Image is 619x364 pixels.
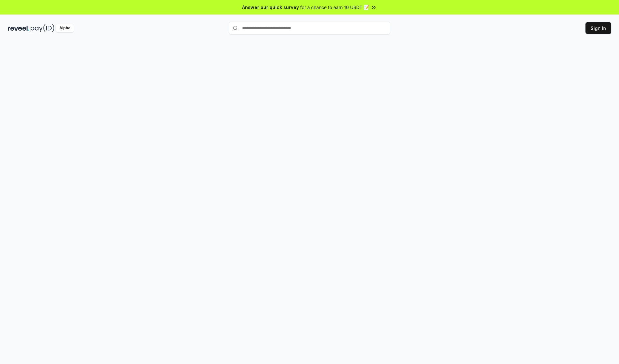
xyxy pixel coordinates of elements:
button: Sign In [585,22,611,34]
img: reveel_dark [8,24,29,32]
span: for a chance to earn 10 USDT 📝 [300,4,369,11]
div: Alpha [56,24,74,32]
img: pay_id [31,24,54,32]
span: Answer our quick survey [242,4,299,11]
